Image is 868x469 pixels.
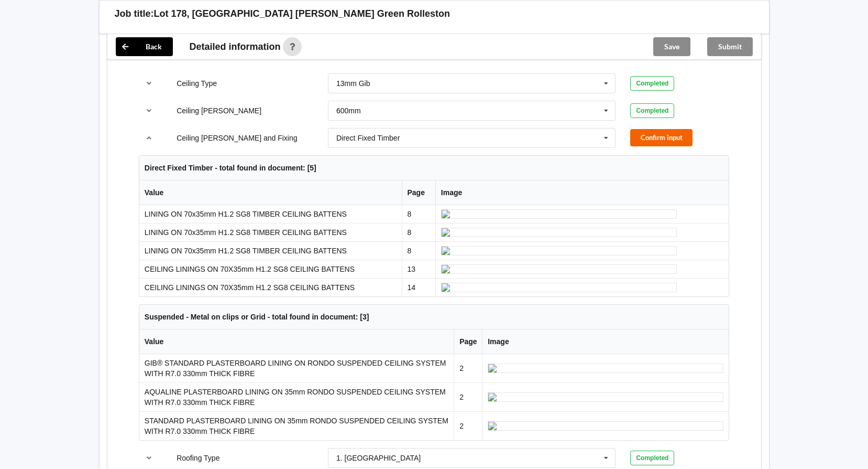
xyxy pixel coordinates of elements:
td: STANDARD PLASTERBOARD LINING ON 35mm RONDO SUSPENDED CEILING SYSTEM WITH R7.0 330mm THICK FIBRE [139,411,454,440]
td: 8 [402,223,435,241]
th: Value [139,180,402,205]
th: Image [435,180,729,205]
button: reference-toggle [139,101,159,120]
td: 2 [454,354,482,382]
button: Back [116,37,173,56]
button: reference-toggle [139,74,159,93]
button: reference-toggle [139,449,159,467]
label: Ceiling [PERSON_NAME] and Fixing [177,134,297,142]
img: ai_input-page2-CeilingBattenFixing-1-0.jpeg [488,364,723,373]
th: Value [139,329,454,354]
th: Suspended - Metal on clips or Grid - total found in document: [3] [139,305,729,329]
th: Image [482,329,729,354]
label: Ceiling Type [177,79,217,88]
td: LINING ON 70x35mm H1.2 SG8 TIMBER CEILING BATTENS [139,223,402,241]
img: ai_input-page13-CeilingBattenFixing-0-3.jpeg [441,264,677,274]
h3: Job title: [115,8,154,20]
button: Confirm input [630,129,693,146]
img: ai_input-page8-CeilingBattenFixing-0-2.jpeg [441,246,677,255]
label: Ceiling [PERSON_NAME] [177,106,261,115]
td: LINING ON 70x35mm H1.2 SG8 TIMBER CEILING BATTENS [139,241,402,260]
div: Completed [630,103,674,118]
td: 8 [402,241,435,260]
th: Page [454,329,482,354]
div: 600mm [336,107,361,114]
span: Detailed information [190,42,281,51]
td: GIB® STANDARD PLASTERBOARD LINING ON RONDO SUSPENDED CEILING SYSTEM WITH R7.0 330mm THICK FIBRE [139,354,454,382]
div: 1. [GEOGRAPHIC_DATA] [336,454,421,462]
img: ai_input-page2-CeilingBattenFixing-1-2.jpeg [488,421,723,431]
div: 13mm Gib [336,80,370,87]
td: 2 [454,411,482,440]
img: ai_input-page8-CeilingBattenFixing-0-1.jpeg [441,228,677,237]
td: 2 [454,382,482,411]
td: CEILING LININGS ON 70X35mm H1.2 SG8 CEILING BATTENS [139,260,402,278]
td: 13 [402,260,435,278]
img: ai_input-page8-CeilingBattenFixing-0-0.jpeg [441,209,677,219]
th: Direct Fixed Timber - total found in document: [5] [139,156,729,180]
td: AQUALINE PLASTERBOARD LINING ON 35mm RONDO SUSPENDED CEILING SYSTEM WITH R7.0 330mm THICK FIBRE [139,382,454,411]
div: Completed [630,76,674,91]
th: Page [402,180,435,205]
td: LINING ON 70x35mm H1.2 SG8 TIMBER CEILING BATTENS [139,205,402,223]
h3: Lot 178, [GEOGRAPHIC_DATA] [PERSON_NAME] Green Rolleston [154,8,450,20]
div: Direct Fixed Timber [336,134,400,142]
label: Roofing Type [177,454,219,462]
td: 8 [402,205,435,223]
img: ai_input-page2-CeilingBattenFixing-1-1.jpeg [488,392,723,402]
div: Completed [630,451,674,465]
td: 14 [402,278,435,296]
td: CEILING LININGS ON 70X35mm H1.2 SG8 CEILING BATTENS [139,278,402,296]
button: reference-toggle [139,129,159,147]
img: ai_input-page14-CeilingBattenFixing-0-4.jpeg [441,283,677,292]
